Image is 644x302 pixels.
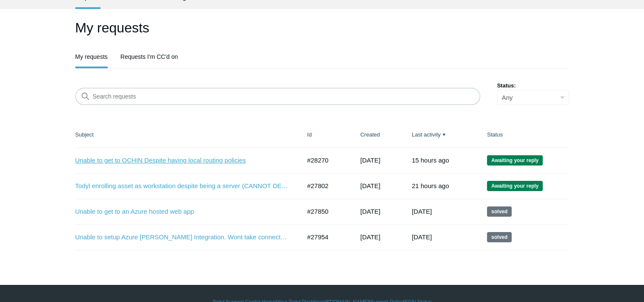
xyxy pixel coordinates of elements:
[487,181,543,191] span: We are waiting for you to respond
[120,47,178,67] a: Requests I'm CC'd on
[299,122,352,148] th: Id
[412,233,432,241] time: 09/09/2025, 10:52
[360,157,380,164] time: 09/19/2025, 17:55
[360,131,380,138] a: Created
[75,232,288,242] a: Unable to setup Azure [PERSON_NAME] Integration. Wont take connection string key even after regen...
[75,122,299,148] th: Subject
[75,17,569,38] h1: My requests
[412,157,449,164] time: 09/21/2025, 20:01
[487,155,543,166] span: We are waiting for you to respond
[75,88,480,105] input: Search requests
[299,224,352,250] td: #27954
[487,232,512,242] span: This request has been solved
[360,233,380,241] time: 09/05/2025, 11:53
[478,122,569,148] th: Status
[299,199,352,224] td: #27850
[75,207,288,217] a: Unable to get to an Azure hosted web app
[360,182,380,189] time: 08/29/2025, 17:15
[412,208,432,215] time: 09/09/2025, 16:02
[412,131,441,138] a: Last activity▼
[299,173,352,199] td: #27802
[75,47,108,67] a: My requests
[299,148,352,173] td: #28270
[75,181,288,191] a: Todyl enrolling asset as workstation despite being a server (CANNOT DEPLOY SECURE DNS)
[75,156,288,166] a: Unable to get to OCHIN Despite having local routing policies
[360,208,380,215] time: 09/02/2025, 12:35
[487,206,512,217] span: This request has been solved
[412,182,449,189] time: 09/21/2025, 14:02
[497,81,569,90] label: Status:
[442,131,446,138] span: ▼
